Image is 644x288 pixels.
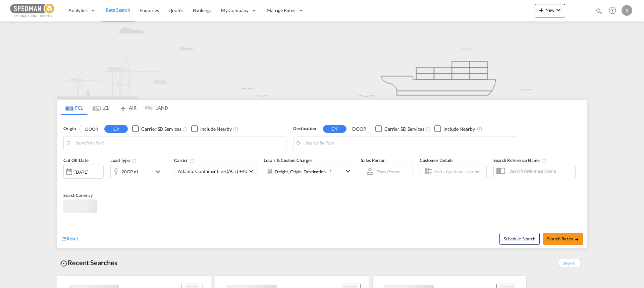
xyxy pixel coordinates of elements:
[535,4,565,17] button: icon-plus 400-fgNewicon-chevron-down
[434,125,475,132] md-checkbox: Checkbox No Ink
[426,126,431,132] md-icon: Unchecked: Search for CY (Container Yard) services for all selected carriers.Checked : Search for...
[190,158,195,164] md-icon: The selected Trucker/Carrierwill be displayed in the rate results If the rates are from another f...
[110,158,137,163] span: Load Type
[575,237,579,242] md-icon: icon-arrow-right
[499,233,540,245] button: Note: By default Schedule search will only considerorigin ports, destination ports and cut off da...
[477,126,482,132] md-icon: Unchecked: Ignores neighbouring ports when fetching rates.Checked : Includes neighbouring ports w...
[384,126,424,132] div: Carrier SD Services
[141,126,181,132] div: Carrier SD Services
[537,7,562,13] span: New
[347,125,371,133] button: DOOR
[61,235,78,243] div: icon-refreshReset
[264,158,313,163] span: Locals & Custom Charges
[174,158,195,163] span: Carrier
[305,138,513,148] input: Search by Port
[543,233,583,245] button: Search Ratesicon-arrow-right
[193,7,212,13] span: Bookings
[63,158,89,163] span: Cut Off Date
[110,165,167,178] div: 20GP x1icon-chevron-down
[607,5,622,17] div: Help
[554,6,562,14] md-icon: icon-chevron-down
[88,100,114,115] md-tab-item: LCL
[323,125,346,133] button: CY
[233,126,238,132] md-icon: Unchecked: Ignores neighbouring ports when fetching rates.Checked : Includes neighbouring ports w...
[264,165,354,178] div: Freight Origin Destination Factory Stuffingicon-chevron-down
[493,158,547,163] span: Search Reference Name
[80,125,103,133] button: DOOR
[132,125,181,132] md-checkbox: Checkbox No Ink
[182,126,188,132] md-icon: Unchecked: Search for CY (Container Yard) services for all selected carriers.Checked : Search for...
[559,259,581,267] span: Show All
[361,158,385,163] span: Sales Person
[114,100,141,115] md-tab-item: AIR
[595,7,603,17] div: icon-magnify
[200,126,232,132] div: Include Nearby
[131,158,137,164] md-icon: icon-information-outline
[119,104,127,109] md-icon: icon-airplane
[61,236,67,242] md-icon: icon-refresh
[221,7,249,14] span: My Company
[275,167,332,176] div: Freight Origin Destination Factory Stuffing
[121,167,139,176] div: 20GP x1
[622,5,632,16] div: S
[434,166,484,176] input: Enter Customer Details
[61,100,88,115] md-tab-item: FCL
[104,125,128,133] button: CY
[74,169,88,175] div: [DATE]
[537,6,545,14] md-icon: icon-plus 400-fg
[63,165,104,179] div: [DATE]
[607,5,618,16] span: Help
[106,7,130,13] span: Rate Search
[57,255,120,270] div: Recent Searches
[168,7,183,13] span: Quotes
[67,236,78,241] span: Reset
[506,166,575,176] input: Search Reference Name
[375,167,401,176] md-select: Sales Person
[63,178,68,187] md-datepicker: Select
[293,125,316,132] span: Destination
[178,168,247,175] span: Atlantic Container Line (ACL) +40
[595,7,603,15] md-icon: icon-magnify
[57,21,587,99] img: new-FCL.png
[63,125,75,132] span: Origin
[191,125,232,132] md-checkbox: Checkbox No Ink
[541,158,547,164] md-icon: Your search will be saved by the below given name
[375,125,424,132] md-checkbox: Checkbox No Ink
[420,158,453,163] span: Customer Details
[61,100,168,115] md-pagination-wrapper: Use the left and right arrow keys to navigate between tabs
[57,115,587,248] div: Origin DOOR CY Checkbox No InkUnchecked: Search for CY (Container Yard) services for all selected...
[140,7,159,13] span: Enquiries
[68,7,88,14] span: Analytics
[10,3,55,18] img: c12ca350ff1b11efb6b291369744d907.png
[344,167,352,175] md-icon: icon-chevron-down
[75,138,283,148] input: Search by Port
[267,7,295,14] span: Manage Rates
[154,168,165,176] md-icon: icon-chevron-down
[63,193,93,198] span: Search Currency
[547,236,579,241] span: Search Rates
[141,100,168,115] md-tab-item: LAND
[443,126,475,132] div: Include Nearby
[60,260,68,268] md-icon: icon-backup-restore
